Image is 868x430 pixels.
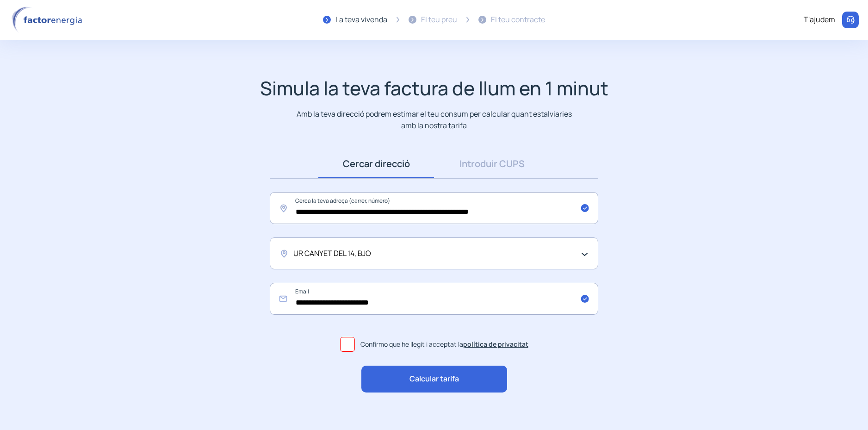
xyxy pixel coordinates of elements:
[293,248,371,260] span: UR CANYET DEL 14, BJO
[260,77,608,100] h1: Simula la teva factura de llum en 1 minut
[295,108,574,131] p: Amb la teva direcció podrem estimar el teu consum per calcular quant estalviaries amb la nostra t...
[9,6,88,33] img: logo factor
[846,15,855,25] img: llamar
[491,14,545,26] div: El teu contracte
[421,14,457,26] div: El teu preu
[434,150,550,178] a: Introduir CUPS
[804,14,835,26] div: T'ajudem
[360,339,528,349] span: Confirmo que he llegit i acceptat la
[409,373,459,385] span: Calcular tarifa
[335,14,387,26] div: La teva vivenda
[463,340,528,349] a: política de privacitat
[318,150,434,178] a: Cercar direcció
